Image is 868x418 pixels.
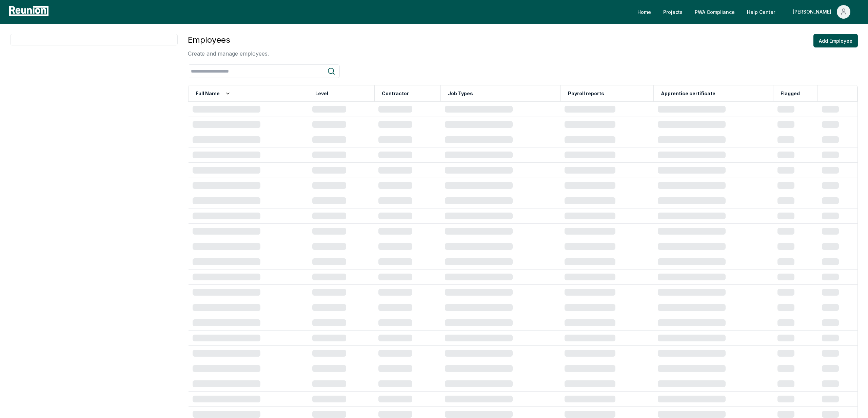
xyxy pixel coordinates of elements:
[380,87,410,100] button: Contractor
[779,87,801,100] button: Flagged
[632,5,861,19] nav: Main
[188,49,269,58] p: Create and manage employees.
[787,5,856,19] button: [PERSON_NAME]
[632,5,656,19] a: Home
[447,87,474,100] button: Job Types
[314,87,330,100] button: Level
[567,87,606,100] button: Payroll reports
[658,5,688,19] a: Projects
[659,87,717,100] button: Apprentice certificate
[813,34,858,47] button: Add Employee
[793,5,834,19] div: [PERSON_NAME]
[742,5,781,19] a: Help Center
[188,34,269,46] h3: Employees
[194,87,232,100] button: Full Name
[689,5,740,19] a: PWA Compliance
